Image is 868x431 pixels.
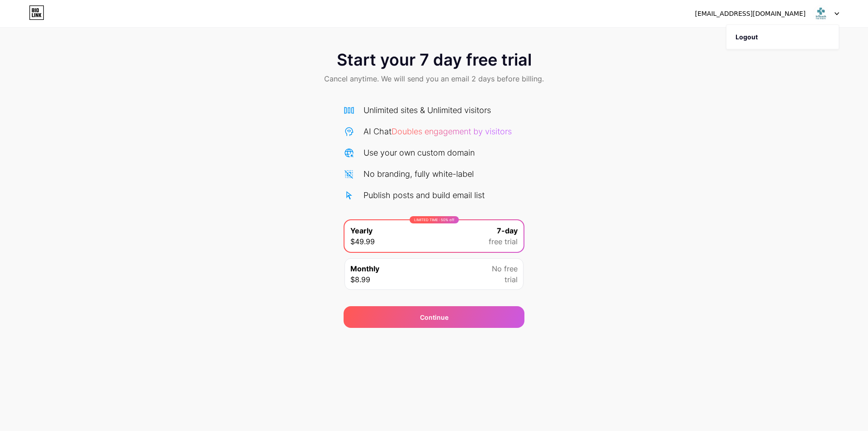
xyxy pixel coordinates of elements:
span: 7-day [497,225,518,236]
span: Monthly [350,263,379,274]
div: Publish posts and build email list [363,189,485,201]
span: No free [492,263,518,274]
div: Unlimited sites & Unlimited visitors [363,104,491,116]
span: Start your 7 day free trial [337,51,532,69]
span: Cancel anytime. We will send you an email 2 days before billing. [324,73,544,84]
li: Logout [726,25,839,49]
div: LIMITED TIME : 50% off [410,216,459,223]
div: AI Chat [363,125,512,137]
span: Yearly [350,225,373,236]
span: $8.99 [350,274,370,285]
div: [EMAIL_ADDRESS][DOMAIN_NAME] [695,9,806,19]
span: $49.99 [350,236,375,247]
span: Doubles engagement by visitors [392,127,512,136]
div: Use your own custom domain [363,147,475,159]
span: free trial [489,236,518,247]
span: Continue [420,313,448,322]
div: No branding, fully white-label [363,168,474,180]
span: trial [505,274,518,285]
img: intouchhealthcare [812,5,830,22]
